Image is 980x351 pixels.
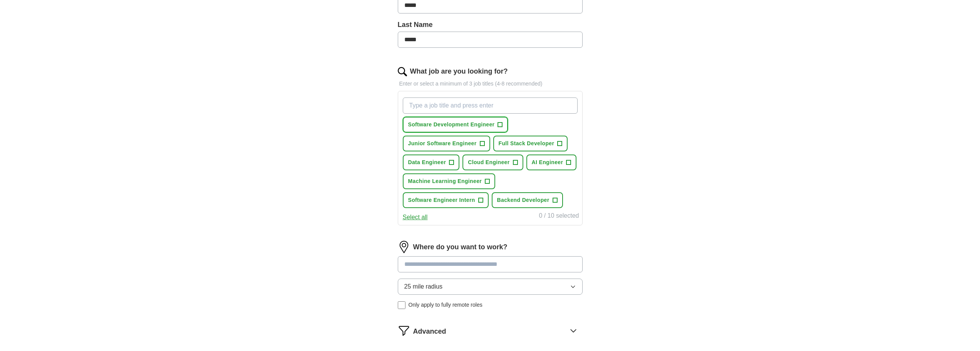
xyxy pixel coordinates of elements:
[398,241,410,253] img: location.png
[398,279,583,295] button: 25 mile radius
[408,196,475,204] span: Software Engineer Intern
[493,136,568,151] button: Full Stack Developer
[410,66,508,77] label: What job are you looking for?
[408,177,482,185] span: Machine Learning Engineer
[408,158,446,166] span: Data Engineer
[408,139,477,148] span: Junior Software Engineer
[403,192,489,208] button: Software Engineer Intern
[403,136,490,151] button: Junior Software Engineer
[398,301,405,309] input: Only apply to fully remote roles
[499,139,554,148] span: Full Stack Developer
[408,121,495,129] span: Software Development Engineer
[398,67,407,76] img: search.png
[398,20,583,30] label: Last Name
[403,155,460,170] button: Data Engineer
[468,158,509,166] span: Cloud Engineer
[403,213,428,222] button: Select all
[403,97,578,114] input: Type a job title and press enter
[413,242,508,252] label: Where do you want to work?
[532,158,563,166] span: AI Engineer
[398,324,410,337] img: filter
[526,155,577,170] button: AI Engineer
[492,192,563,208] button: Backend Developer
[398,80,583,88] p: Enter or select a minimum of 3 job titles (4-8 recommended)
[409,301,482,309] span: Only apply to fully remote roles
[497,196,549,204] span: Backend Developer
[403,117,508,133] button: Software Development Engineer
[539,211,579,222] div: 0 / 10 selected
[413,326,446,337] span: Advanced
[403,173,496,189] button: Machine Learning Engineer
[404,282,443,291] span: 25 mile radius
[462,155,523,170] button: Cloud Engineer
